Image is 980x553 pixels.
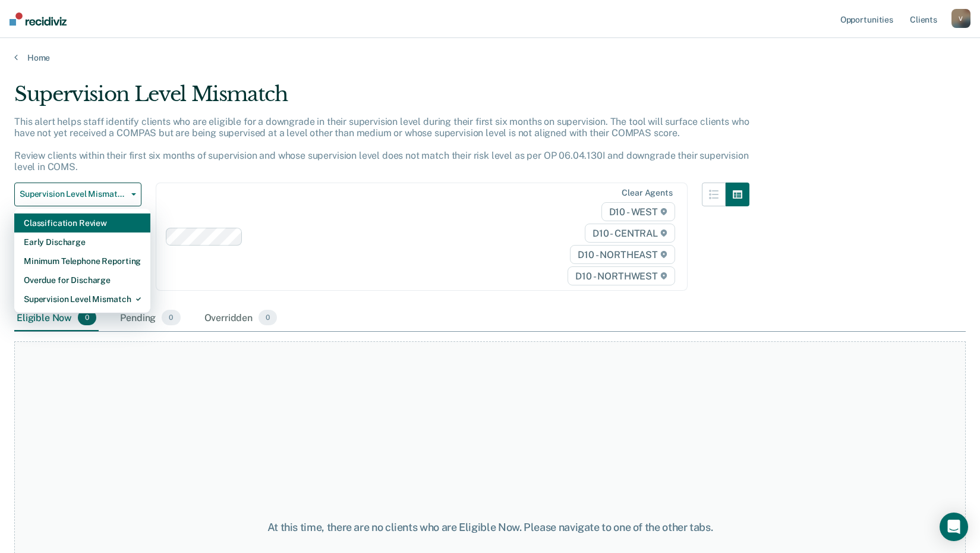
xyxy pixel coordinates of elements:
button: Supervision Level Mismatch [14,183,141,206]
div: Overridden0 [202,305,280,331]
div: Classification Review [24,213,141,232]
span: D10 - NORTHWEST [568,266,675,285]
span: D10 - NORTHEAST [570,245,675,264]
span: D10 - WEST [601,202,675,221]
div: Eligible Now0 [14,305,99,331]
span: Supervision Level Mismatch [20,189,127,199]
div: Supervision Level Mismatch [14,82,749,116]
span: 0 [162,310,180,325]
div: Early Discharge [24,232,141,252]
div: Pending0 [118,305,182,331]
p: This alert helps staff identify clients who are eligible for a downgrade in their supervision lev... [14,116,749,173]
div: At this time, there are no clients who are Eligible Now. Please navigate to one of the other tabs. [253,521,728,534]
div: Open Intercom Messenger [940,513,968,541]
span: 0 [78,310,96,325]
button: V [951,9,970,28]
span: D10 - CENTRAL [585,224,675,243]
div: Minimum Telephone Reporting [24,252,141,271]
div: Supervision Level Mismatch [24,290,141,309]
span: 0 [259,310,277,325]
img: Recidiviz [10,12,67,26]
div: Clear agents [622,188,672,198]
div: Overdue for Discharge [24,271,141,290]
a: Home [14,52,966,63]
